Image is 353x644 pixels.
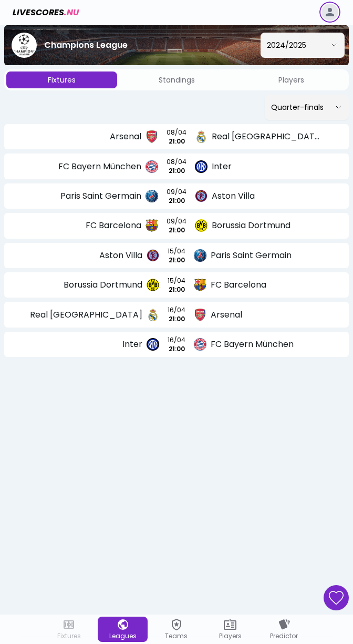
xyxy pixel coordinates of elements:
[64,279,142,291] span: Borussia Dortmund
[212,190,255,202] span: Aston Villa
[60,190,141,202] span: Paris Saint Germain
[147,249,159,262] img: Image of Aston Villa
[13,6,79,19] a: Livescores.nu
[212,219,290,232] span: Borussia Dortmund
[194,338,206,351] img: Image of FC Bayern München
[147,309,159,321] img: Image of Real Madrid
[30,309,142,321] span: Real [GEOGRAPHIC_DATA]
[265,95,349,120] button: Round
[4,69,349,90] div: Dynamic tabs
[48,75,76,85] div: Fixtures
[261,33,345,58] button: Round
[195,160,207,173] img: Image of Inter
[195,190,207,202] img: Image of Aston Villa
[212,130,324,143] span: Real [GEOGRAPHIC_DATA]
[42,615,311,644] div: Bottom navigation bar
[271,102,330,113] span: Quarter-finals
[169,344,185,353] div: 21:00
[159,75,195,85] div: Standings
[168,306,185,314] div: 16/04
[212,160,232,173] span: Inter
[110,130,141,143] span: Arsenal
[194,249,206,262] img: Image of Paris Saint Germain
[167,128,186,137] div: 08/04
[169,166,185,175] div: 21:00
[195,130,207,143] img: Image of Real Madrid
[194,279,206,291] img: Image of FC Barcelona
[146,219,158,232] img: Image of FC Barcelona
[44,39,128,52] span: Champions League
[13,6,64,18] span: Livescores
[122,338,142,351] span: Inter
[168,277,185,285] div: 15/04
[212,618,248,640] a: Players
[168,247,185,255] div: 15/04
[169,285,185,293] div: 21:00
[50,618,87,640] a: Fixtures
[169,196,185,205] div: 21:00
[147,279,159,291] img: Image of Borussia Dortmund
[267,40,326,50] span: 2024/2025
[169,137,185,145] div: 21:00
[146,130,158,143] img: Image of Arsenal
[147,338,159,351] img: Image of Inter
[167,188,186,196] div: 09/04
[211,249,292,262] span: Paris Saint Germain
[211,279,266,291] span: FC Barcelona
[169,314,185,323] div: 21:00
[321,4,338,21] span: Log in
[168,336,185,344] div: 16/04
[167,217,186,226] div: 09/04
[58,160,141,173] span: FC Bayern München
[211,338,294,351] span: FC Bayern München
[64,6,79,18] span: .nu
[99,249,142,262] span: Aston Villa
[195,219,207,232] img: Image of Borussia Dortmund
[146,190,158,202] img: Image of Paris Saint Germain
[86,219,141,232] span: FC Barcelona
[211,309,242,321] span: Arsenal
[146,160,158,173] img: Image of FC Bayern München
[169,226,185,234] div: 21:00
[104,618,141,640] a: Leagues
[158,618,195,640] a: Teams
[167,158,186,166] div: 08/04
[266,618,303,640] a: Predictor
[169,255,185,264] div: 21:00
[194,309,206,321] img: Image of Arsenal
[278,75,304,85] div: Players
